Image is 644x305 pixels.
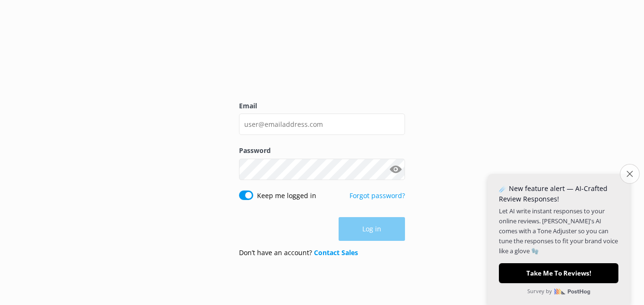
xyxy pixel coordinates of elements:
p: Don’t have an account? [239,248,358,258]
input: user@emailaddress.com [239,114,405,135]
a: Contact Sales [314,248,358,257]
label: Email [239,101,405,111]
a: Forgot password? [350,191,405,200]
button: Show password [386,160,405,179]
label: Password [239,145,405,156]
label: Keep me logged in [257,191,316,201]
